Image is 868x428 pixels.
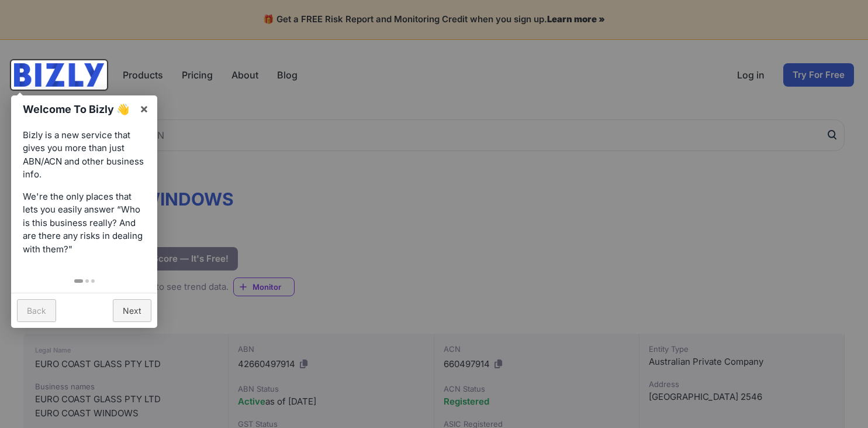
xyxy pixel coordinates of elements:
a: × [131,95,157,122]
p: Bizly is a new service that gives you more than just ABN/ACN and other business info. [23,129,146,182]
p: We're the only places that lets you easily answer “Who is this business really? And are there any... [23,190,146,256]
h1: Welcome To Bizly 👋 [23,101,133,117]
a: Next [113,299,151,322]
a: Back [17,299,56,322]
